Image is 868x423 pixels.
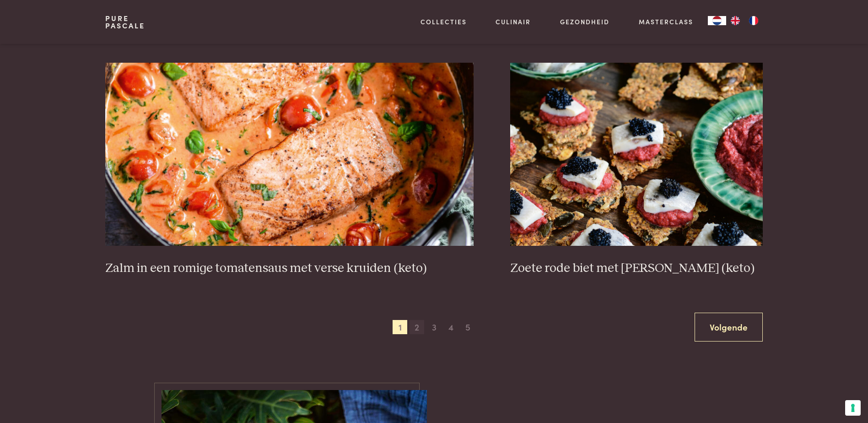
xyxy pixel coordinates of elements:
[105,63,474,246] img: Zalm in een romige tomatensaus met verse kruiden (keto)
[105,15,145,29] a: PurePascale
[560,17,609,27] a: Gezondheid
[744,16,763,25] a: FR
[726,16,744,25] a: EN
[708,16,763,25] aside: Language selected: Nederlands
[410,320,424,335] span: 2
[444,320,458,335] span: 4
[393,320,407,335] span: 1
[510,63,763,246] img: Zoete rode biet met zure haring (keto)
[421,17,467,27] a: Collecties
[510,63,763,276] a: Zoete rode biet met zure haring (keto) Zoete rode biet met [PERSON_NAME] (keto)
[708,16,726,25] div: Language
[427,320,442,335] span: 3
[726,16,763,25] ul: Language list
[708,16,726,25] a: NL
[639,17,693,27] a: Masterclass
[845,400,861,416] button: Uw voorkeuren voor toestemming voor trackingtechnologieën
[496,17,531,27] a: Culinair
[510,260,763,277] h3: Zoete rode biet met [PERSON_NAME] (keto)
[695,313,763,342] a: Volgende
[105,63,474,276] a: Zalm in een romige tomatensaus met verse kruiden (keto) Zalm in een romige tomatensaus met verse ...
[461,320,475,335] span: 5
[105,260,474,277] h3: Zalm in een romige tomatensaus met verse kruiden (keto)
